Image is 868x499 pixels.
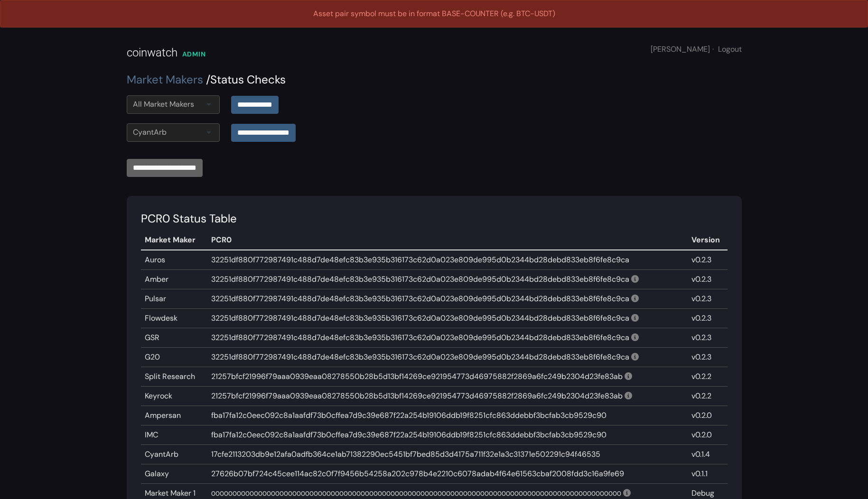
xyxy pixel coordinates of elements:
span: · [712,44,714,54]
th: Market Maker [141,231,207,250]
td: v0.2.3 [688,289,728,309]
td: Galaxy [141,464,207,484]
td: 21257bfcf21996f79aaa0939eaa08278550b28b5d13bf14269ce921954773d46975882f2869a6fc249b2304d23fe83ab [207,387,688,406]
td: 32251df880f772987491c488d7de48efc83b3e935b316173c62d0a023e809de995d0b2344bd28debd833eb8f6fe8c9ca [207,270,688,289]
td: v0.1.1 [688,464,728,484]
a: coinwatch ADMIN [127,28,206,71]
td: Auros [141,250,207,270]
td: 27626b07bf724c45cee114ac82c0f7f9456b54258a202c978b4e2210c6078adab4f64e61563cbaf2008fdd3c16a9fe69 [207,464,688,484]
td: 32251df880f772987491c488d7de48efc83b3e935b316173c62d0a023e809de995d0b2344bd28debd833eb8f6fe8c9ca [207,328,688,348]
span: / [206,72,210,87]
td: fba17fa12c0eec092c8a1aafdf73b0cffea7d9c39e687f22a254b19106ddb19f8251cfc863ddebbf3bcfab3cb9529c90 [207,406,688,425]
span: 000000000000000000000000000000000000000000000000000000000000000000000000000000000000000000000000 [211,490,621,498]
td: v0.1.4 [688,445,728,464]
td: v0.2.3 [688,328,728,348]
td: v0.2.2 [688,387,728,406]
td: 32251df880f772987491c488d7de48efc83b3e935b316173c62d0a023e809de995d0b2344bd28debd833eb8f6fe8c9ca [207,309,688,328]
td: 32251df880f772987491c488d7de48efc83b3e935b316173c62d0a023e809de995d0b2344bd28debd833eb8f6fe8c9ca [207,289,688,309]
td: Pulsar [141,289,207,309]
td: 32251df880f772987491c488d7de48efc83b3e935b316173c62d0a023e809de995d0b2344bd28debd833eb8f6fe8c9ca [207,348,688,367]
div: coinwatch [127,44,177,61]
td: Ampersan [141,406,207,425]
div: All Market Makers [133,99,194,110]
td: 17cfe2113203db9e12afa0adfb364ce1ab71382290ec5451bf7bed85d3d4175a711f32e1a3c31371e502291c94f46535 [207,445,688,464]
td: GSR [141,328,207,348]
td: Amber [141,270,207,289]
td: v0.2.0 [688,406,728,425]
td: CyantArb [141,445,207,464]
td: G20 [141,348,207,367]
div: Status Checks [127,71,742,88]
td: v0.2.3 [688,348,728,367]
td: fba17fa12c0eec092c8a1aafdf73b0cffea7d9c39e687f22a254b19106ddb19f8251cfc863ddebbf3bcfab3cb9529c90 [207,425,688,445]
td: v0.2.3 [688,270,728,289]
td: Keyrock [141,387,207,406]
td: v0.2.3 [688,309,728,328]
td: 32251df880f772987491c488d7de48efc83b3e935b316173c62d0a023e809de995d0b2344bd28debd833eb8f6fe8c9ca [207,250,688,270]
td: Flowdesk [141,309,207,328]
td: IMC [141,425,207,445]
th: PCR0 [207,231,688,250]
div: [PERSON_NAME] [651,44,742,55]
td: Split Research [141,367,207,387]
td: v0.2.2 [688,367,728,387]
div: ADMIN [182,49,206,59]
a: Market Makers [127,72,203,87]
td: v0.2.0 [688,425,728,445]
div: PCR0 Status Table [141,210,728,227]
td: v0.2.3 [688,250,728,270]
div: CyantArb [133,127,167,138]
td: 21257bfcf21996f79aaa0939eaa08278550b28b5d13bf14269ce921954773d46975882f2869a6fc249b2304d23fe83ab [207,367,688,387]
a: Logout [718,44,742,54]
th: Version [688,231,728,250]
